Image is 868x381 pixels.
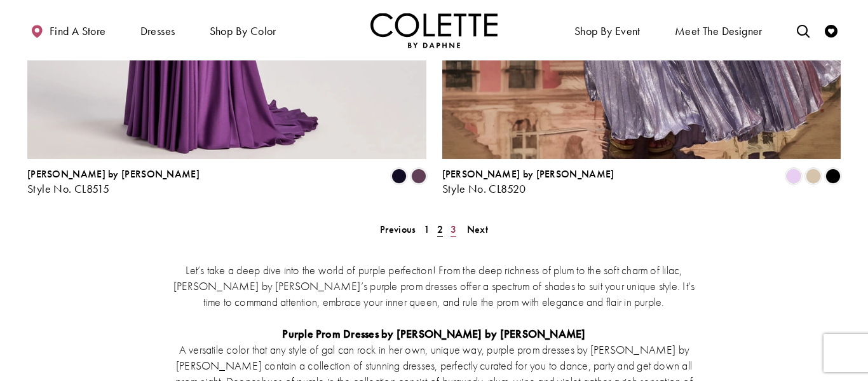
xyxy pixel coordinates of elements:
i: Black [825,169,841,184]
a: Meet the designer [672,13,766,48]
span: Shop By Event [571,13,644,48]
span: Find a store [50,25,106,38]
span: Style No. CL8515 [27,181,109,196]
img: Colette by Daphne [370,13,498,48]
a: 3 [447,220,460,239]
a: Toggle search [794,13,813,48]
i: Plum [411,169,426,184]
span: Dresses [137,13,179,48]
a: Visit Home Page [370,13,498,48]
span: Dresses [140,25,175,38]
span: Current page [433,220,447,239]
span: Style No. CL8520 [442,181,526,196]
a: Check Wishlist [822,13,841,48]
i: Gold Dust [806,169,821,184]
span: [PERSON_NAME] by [PERSON_NAME] [442,167,614,181]
span: Shop by color [207,13,280,48]
a: 1 [420,220,433,239]
span: [PERSON_NAME] by [PERSON_NAME] [27,167,200,181]
a: Next Page [463,220,492,239]
span: Previous [380,223,416,236]
span: Next [467,223,488,236]
i: Midnight [391,169,407,184]
span: 3 [451,223,456,236]
a: Find a store [27,13,109,48]
div: Colette by Daphne Style No. CL8515 [27,169,200,195]
p: Let’s take a deep dive into the world of purple perfection! From the deep richness of plum to the... [164,262,704,310]
span: 2 [437,223,443,236]
a: Prev Page [376,220,419,239]
span: Shop By Event [574,25,641,38]
strong: Purple Prom Dresses by [PERSON_NAME] by [PERSON_NAME] [282,326,585,341]
i: Lilac [786,169,801,184]
span: 1 [424,223,430,236]
span: Meet the designer [675,25,763,38]
div: Colette by Daphne Style No. CL8520 [442,169,614,195]
span: Shop by color [210,25,276,38]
